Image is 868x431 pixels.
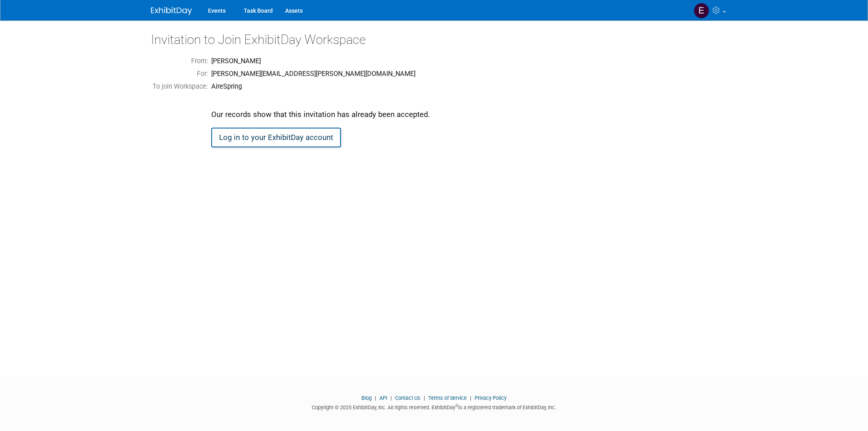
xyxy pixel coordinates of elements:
a: Log in to your ExhibitDay account [211,128,341,147]
div: Our records show that this invitation has already been accepted. [211,95,430,120]
td: From: [151,55,210,68]
td: [PERSON_NAME][EMAIL_ADDRESS][PERSON_NAME][DOMAIN_NAME] [210,68,432,80]
a: Terms of Service [428,395,467,401]
td: AireSpring [210,80,432,93]
span: | [388,395,394,401]
img: erica arjona [694,3,709,18]
a: Blog [361,395,372,401]
span: | [422,395,427,401]
span: | [373,395,378,401]
td: For: [151,68,210,80]
a: API [379,395,387,401]
img: ExhibitDay [151,7,192,15]
span: | [468,395,473,401]
a: Contact Us [395,395,420,401]
td: [PERSON_NAME] [210,55,432,68]
td: To join Workspace: [151,80,210,93]
a: Privacy Policy [475,395,507,401]
sup: ® [455,403,458,408]
h2: Invitation to Join ExhibitDay Workspace [151,33,717,47]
